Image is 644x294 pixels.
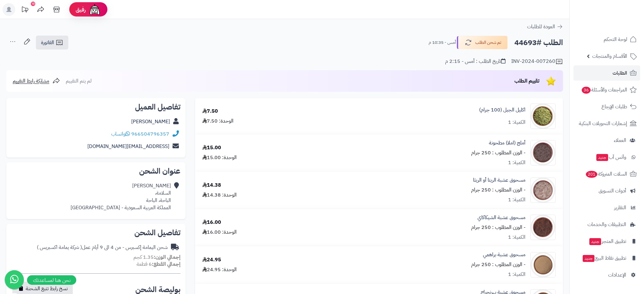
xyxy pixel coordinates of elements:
[531,215,555,240] img: 1662098715-Shikakai%20Powder-90x90.jpg
[41,39,54,46] span: الفاتورة
[573,251,640,266] a: تطبيق نقاط البيعجديد
[131,130,169,138] a: 966504796357
[531,140,555,165] img: 1662097306-Amaala%20Powder-90x90.jpg
[13,77,49,85] span: مشاركة رابط التقييم
[596,153,626,162] span: وآتس آب
[531,104,555,129] img: %20%D8%A7%D9%84%D8%AC%D8%A8%D9%84-90x90.jpg
[11,167,180,175] h2: عنوان الشحن
[489,139,525,147] a: أملج (املا) مطحونة
[66,77,92,85] span: لم يتم التقييم
[581,85,627,94] span: المراجعات والأسئلة
[26,285,68,292] span: نسخ رابط تتبع الشحنة
[13,77,60,85] a: مشاركة رابط التقييم
[471,149,525,157] small: - الوزن المطلوب : 250 جرام
[573,82,640,97] a: المراجعات والأسئلة36
[592,52,627,61] span: الأقسام والمنتجات
[17,3,33,17] a: تحديثات المنصة
[202,144,221,151] div: 15.00
[202,154,237,161] div: الوحدة: 15.00
[596,154,608,161] span: جديد
[37,244,168,251] div: شحن اليمامة إكسبرس - من 4 الى 9 أيام عمل
[508,119,525,126] div: الكمية: 1
[471,186,525,194] small: - الوزن المطلوب : 250 جرام
[11,103,180,111] h2: تفاصيل العميل
[457,36,508,49] button: تم شحن الطلب
[202,266,237,273] div: الوحدة: 24.95
[573,267,640,283] a: الإعدادات
[429,39,456,46] small: أمس - 10:35 م
[583,255,594,262] span: جديد
[587,220,626,229] span: التطبيقات والخدمات
[614,203,626,212] span: التقارير
[202,219,221,226] div: 16.00
[445,58,505,65] div: تاريخ الطلب : أمس - 2:15 م
[585,170,627,178] span: السلات المتروكة
[511,58,563,65] div: INV-2024-007260
[527,23,555,30] span: العودة للطلبات
[582,87,591,94] span: 36
[614,136,626,145] span: العملاء
[573,200,640,215] a: التقارير
[202,117,234,125] div: الوحدة: 7.50
[573,217,640,232] a: التطبيقات والخدمات
[88,3,101,16] img: ai-face.png
[471,261,525,268] small: - الوزن المطلوب : 250 جرام
[71,182,171,211] div: [PERSON_NAME] السلامة، الباحة، الباحة المملكة العربية السعودية - [GEOGRAPHIC_DATA]
[573,32,640,47] a: لوحة التحكم
[202,182,221,189] div: 14.38
[573,183,640,198] a: أدوات التسويق
[573,166,640,182] a: السلات المتروكة201
[202,229,237,236] div: الوحدة: 16.00
[483,251,525,258] a: مسحوق عشبة براهمي
[527,23,563,30] a: العودة للطلبات
[36,36,68,50] a: الفاتورة
[589,237,626,246] span: تطبيق المتجر
[31,2,35,6] div: 10
[11,229,180,237] h2: تفاصيل الشحن
[202,108,218,115] div: 7.50
[579,119,627,128] span: إشعارات التحويلات البنكية
[135,286,180,293] h2: بوليصة الشحن
[471,224,525,231] small: - الوزن المطلوب : 250 جرام
[37,244,82,251] span: ( شركة يمامة اكسبريس )
[133,253,180,261] small: 1.35 كجم
[111,130,130,138] a: واتساب
[202,256,221,264] div: 24.95
[478,214,525,221] a: مسحوق عشبة الشيكاكاي
[586,171,597,178] span: 201
[531,252,555,277] img: 1746642114-Brahmi%20Powder-90x90.jpg
[589,238,601,245] span: جديد
[131,118,170,125] a: [PERSON_NAME]
[613,69,627,77] span: الطلبات
[573,65,640,81] a: الطلبات
[508,159,525,166] div: الكمية: 1
[154,253,180,261] strong: إجمالي الوزن:
[601,18,638,31] img: logo-2.png
[582,254,626,263] span: تطبيق نقاط البيع
[137,260,180,268] small: 6 قطعة
[608,271,626,279] span: الإعدادات
[479,106,525,114] a: اكليل الجبل (100 جرام)
[508,196,525,204] div: الكمية: 1
[599,186,626,195] span: أدوات التسويق
[573,150,640,165] a: وآتس آبجديد
[202,191,237,199] div: الوحدة: 14.38
[573,116,640,131] a: إشعارات التحويلات البنكية
[76,6,86,13] span: رفيق
[573,133,640,148] a: العملاء
[531,177,555,203] img: 1667661777-Reetha%20Powder-90x90.jpg
[573,234,640,249] a: تطبيق المتجرجديد
[514,36,563,49] h2: الطلب #44693
[573,99,640,114] a: طلبات الإرجاع
[508,234,525,241] div: الكمية: 1
[473,177,525,184] a: مسحوق عشبة الريتا أو الريثا
[604,35,627,44] span: لوحة التحكم
[152,260,180,268] strong: إجمالي القطع:
[508,271,525,278] div: الكمية: 1
[87,143,169,150] a: [EMAIL_ADDRESS][DOMAIN_NAME]
[514,77,539,85] span: تقييم الطلب
[601,102,627,111] span: طلبات الإرجاع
